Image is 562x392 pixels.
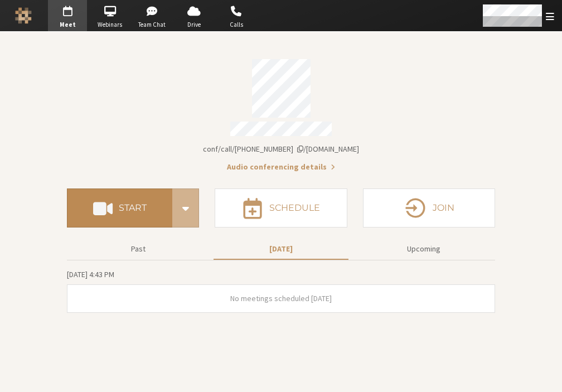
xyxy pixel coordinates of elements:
span: Team Chat [133,20,172,30]
section: Account details [67,51,495,173]
span: No meetings scheduled [DATE] [230,293,332,303]
img: Iotum [15,7,32,24]
h4: Join [433,204,454,212]
span: Calls [217,20,256,30]
h4: Schedule [269,204,320,212]
h4: Start [119,204,147,212]
button: Past [71,239,206,259]
button: Audio conferencing details [227,161,335,173]
button: Copy my meeting room linkCopy my meeting room link [203,143,359,155]
button: Schedule [215,188,347,228]
span: [DATE] 4:43 PM [67,269,114,279]
section: Today's Meetings [67,268,495,313]
button: Start [67,188,172,228]
button: Join [363,188,495,228]
span: Drive [175,20,214,30]
button: [DATE] [214,239,348,259]
span: Copy my meeting room link [203,144,359,154]
span: Meet [48,20,87,30]
div: Start conference options [172,188,199,228]
button: Upcoming [356,239,491,259]
span: Webinars [90,20,129,30]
